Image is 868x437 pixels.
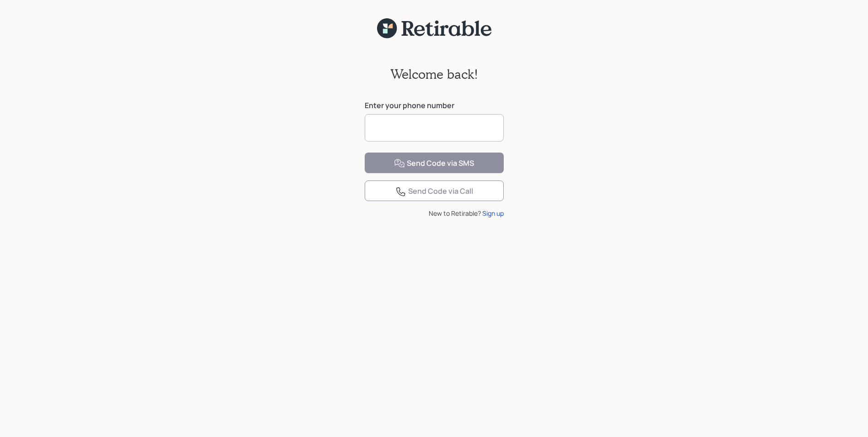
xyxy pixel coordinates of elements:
button: Send Code via SMS [365,153,504,173]
div: Send Code via SMS [394,158,474,169]
button: Send Code via Call [365,180,504,201]
label: Enter your phone number [365,100,504,110]
div: New to Retirable? [365,208,504,218]
div: Sign up [482,208,504,218]
div: Send Code via Call [395,186,473,197]
h2: Welcome back! [390,66,478,82]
